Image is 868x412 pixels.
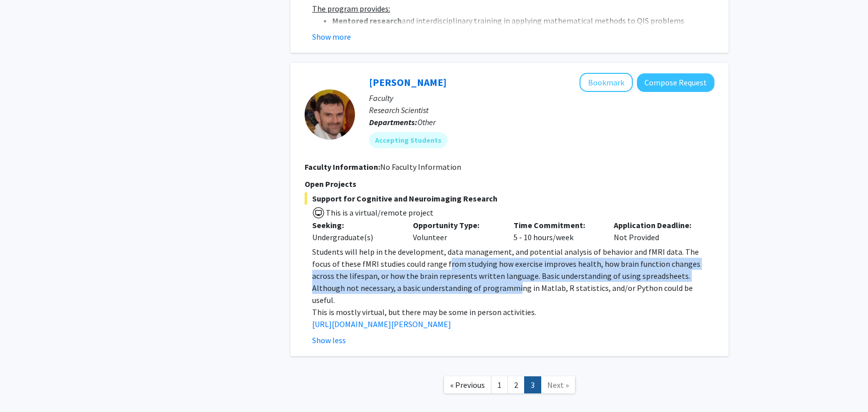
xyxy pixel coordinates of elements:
[305,178,714,190] p: Open Projects
[312,219,398,231] p: Seeking:
[580,73,633,92] button: Add Jeremy Purcell to Bookmarks
[637,73,714,92] button: Compose Request to Jeremy Purcell
[369,117,417,127] b: Departments:
[305,162,380,172] b: Faculty Information:
[614,219,699,231] p: Application Deadline:
[312,4,390,14] u: The program provides:
[8,367,43,404] iframe: Chat
[332,16,402,26] strong: Mentored research
[369,104,714,116] p: Research Scientist
[380,162,461,172] span: No Faculty Information
[547,380,569,390] span: Next »
[305,192,714,204] span: Support for Cognitive and Neuroimaging Research
[312,231,398,243] div: Undergraduate(s)
[508,376,525,394] a: 2
[413,219,498,231] p: Opportunity Type:
[405,219,506,243] div: Volunteer
[444,376,491,394] a: Previous
[312,247,700,305] span: Students will help in the development, data management, and potential analysis of behavior and fM...
[312,334,346,346] button: Show less
[491,376,508,394] a: 1
[312,319,451,329] a: [URL][DOMAIN_NAME][PERSON_NAME]
[514,219,599,231] p: Time Commitment:
[369,76,447,88] a: [PERSON_NAME]
[369,92,714,104] p: Faculty
[506,219,607,243] div: 5 - 10 hours/week
[312,31,351,43] button: Show more
[369,132,448,148] mat-chip: Accepting Students
[524,376,541,394] a: 3
[606,219,707,243] div: Not Provided
[450,380,485,390] span: « Previous
[332,15,714,27] li: and interdisciplinary training in applying mathematical methods to QIS problems
[417,117,436,127] span: Other
[291,366,729,407] nav: Page navigation
[312,306,714,318] p: This is mostly virtual, but there may be some in person activities.
[325,208,433,218] span: This is a virtual/remote project
[541,376,575,394] a: Next Page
